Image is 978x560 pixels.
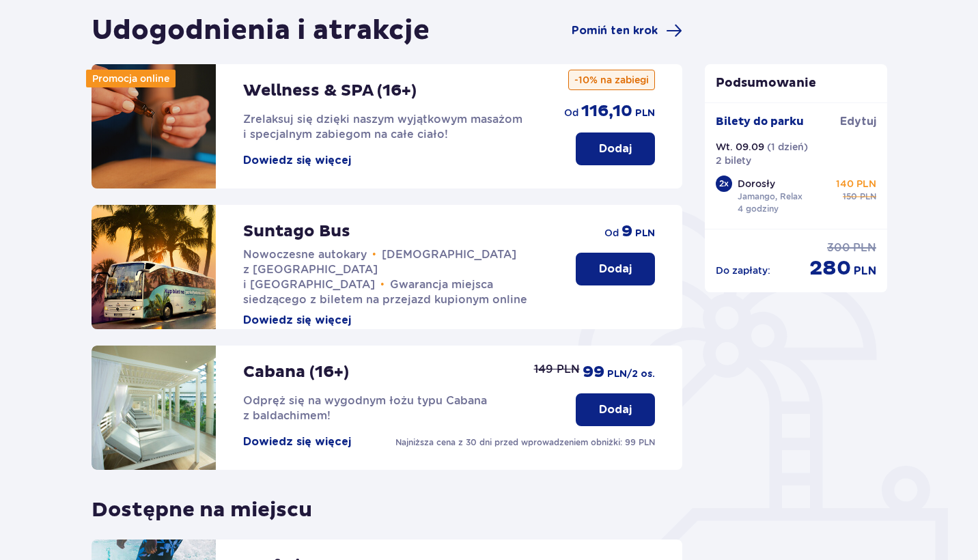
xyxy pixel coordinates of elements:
[243,313,351,328] button: Dowiedz się więcej
[395,436,655,449] p: Najniższa cena z 30 dni przed wprowadzeniem obniżki: 99 PLN
[243,434,351,449] button: Dowiedz się więcej
[380,278,385,292] span: •
[716,154,751,167] p: 2 bilety
[572,23,682,39] a: Pomiń ten krok
[621,221,632,242] p: 9
[576,253,655,285] button: Dodaj
[92,64,216,188] img: attraction
[635,227,655,240] p: PLN
[243,81,417,101] p: Wellness & SPA (16+)
[716,114,804,129] p: Bilety do parku
[809,255,851,281] p: 280
[92,346,216,470] img: attraction
[853,240,876,255] p: PLN
[635,107,655,120] p: PLN
[854,264,876,279] p: PLN
[568,70,655,90] p: -10% na zabiegi
[716,264,770,277] p: Do zapłaty :
[572,23,658,38] span: Pomiń ten krok
[243,248,516,291] span: [DEMOGRAPHIC_DATA] z [GEOGRAPHIC_DATA] i [GEOGRAPHIC_DATA]
[716,176,732,192] div: 2 x
[243,362,349,382] p: Cabana (16+)
[607,367,655,381] p: PLN /2 os.
[599,402,632,417] p: Dodaj
[604,226,619,240] p: od
[840,114,876,129] a: Edytuj
[243,153,351,168] button: Dowiedz się więcej
[581,101,632,122] p: 116,10
[576,393,655,426] button: Dodaj
[534,362,580,377] p: 149 PLN
[738,191,802,203] p: Jamango, Relax
[599,262,632,277] p: Dodaj
[738,177,775,191] p: Dorosły
[705,75,888,92] p: Podsumowanie
[372,248,376,262] span: •
[599,141,632,156] p: Dodaj
[243,113,522,141] span: Zrelaksuj się dzięki naszym wyjątkowym masażom i specjalnym zabiegom na całe ciało!
[738,203,779,215] p: 4 godziny
[92,205,216,329] img: attraction
[860,191,876,203] p: PLN
[843,191,857,203] p: 150
[564,106,578,120] p: od
[92,14,430,48] h1: Udogodnienia i atrakcje
[243,394,487,422] span: Odpręż się na wygodnym łożu typu Cabana z baldachimem!
[716,140,764,154] p: Wt. 09.09
[836,177,876,191] p: 140 PLN
[576,132,655,165] button: Dodaj
[767,140,808,154] p: ( 1 dzień )
[827,240,850,255] p: 300
[92,486,312,523] p: Dostępne na miejscu
[243,248,367,261] span: Nowoczesne autokary
[86,70,176,87] div: Promocja online
[583,362,604,382] p: 99
[243,221,350,242] p: Suntago Bus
